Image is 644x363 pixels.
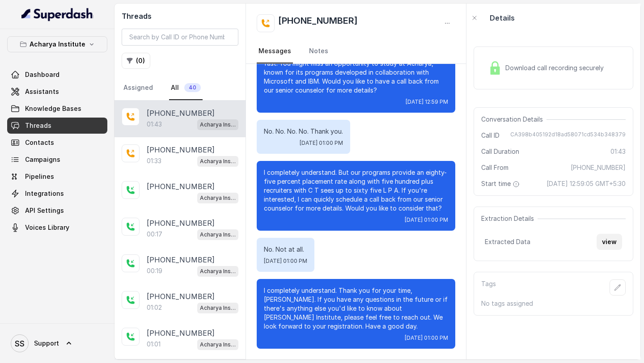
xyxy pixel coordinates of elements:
[488,61,502,75] img: Lock Icon
[7,84,107,100] a: Assistants
[34,339,59,348] span: Support
[30,39,85,50] p: Acharya Institute
[25,189,64,198] span: Integrations
[7,118,107,134] a: Threads
[147,108,215,118] p: [PHONE_NUMBER]
[547,179,626,188] span: [DATE] 12:59:05 GMT+5:30
[7,169,107,185] a: Pipelines
[300,139,343,147] span: [DATE] 01:00 PM
[147,291,215,302] p: [PHONE_NUMBER]
[481,179,521,188] span: Start time
[147,181,215,192] p: [PHONE_NUMBER]
[25,87,59,96] span: Assistants
[169,76,203,100] a: All40
[264,245,307,254] p: No. Not at all.
[184,83,201,92] span: 40
[147,156,161,165] p: 01:33
[25,104,81,113] span: Knowledge Bases
[147,120,162,129] p: 01:43
[200,267,236,276] p: Acharya Institute - Unpaid Application Fee Flow
[505,63,607,72] span: Download call recording securely
[7,331,107,356] a: Support
[25,223,69,232] span: Voices Library
[481,163,508,172] span: Call From
[122,53,150,69] button: (0)
[25,206,64,215] span: API Settings
[122,29,238,46] input: Search by Call ID or Phone Number
[257,39,293,63] a: Messages
[405,216,448,224] span: [DATE] 01:00 PM
[147,303,162,312] p: 01:02
[7,152,107,168] a: Campaigns
[264,50,448,95] p: But we have very limited seats left and they are filling up very fast. You might miss an opportun...
[257,39,455,63] nav: Tabs
[264,127,343,136] p: No. No. No. No. Thank you.
[25,70,59,79] span: Dashboard
[481,279,496,295] p: Tags
[481,115,547,124] span: Conversation Details
[264,168,448,213] p: I completely understand. But our programs provide an eighty-five percent placement rate along wit...
[122,76,155,100] a: Assigned
[200,194,236,203] p: Acharya Institute - Unpaid Application Fee Flow
[481,214,538,223] span: Extraction Details
[7,36,107,52] button: Acharya Institute
[147,340,161,349] p: 01:01
[25,172,54,181] span: Pipelines
[200,157,236,166] p: Acharya Institute - Unpaid Application Fee Flow
[510,131,626,140] span: CA398b405192d18ad58071cd534b348379
[490,13,515,23] p: Details
[7,203,107,219] a: API Settings
[147,328,215,338] p: [PHONE_NUMBER]
[25,138,54,147] span: Contacts
[571,163,626,172] span: [PHONE_NUMBER]
[264,286,448,331] p: I completely understand. Thank you for your time, [PERSON_NAME]. If you have any questions in the...
[147,254,215,265] p: [PHONE_NUMBER]
[597,234,622,250] button: view
[25,155,60,164] span: Campaigns
[307,39,330,63] a: Notes
[200,340,236,349] p: Acharya Institute - Unpaid Application Fee Flow
[7,186,107,202] a: Integrations
[406,98,448,106] span: [DATE] 12:59 PM
[122,76,238,100] nav: Tabs
[147,266,162,275] p: 00:19
[15,339,25,348] text: SS
[481,299,626,308] p: No tags assigned
[485,237,530,246] span: Extracted Data
[7,219,107,236] a: Voices Library
[264,257,307,265] span: [DATE] 01:00 PM
[481,131,500,140] span: Call ID
[7,135,107,151] a: Contacts
[21,7,93,21] img: light.svg
[7,101,107,117] a: Knowledge Bases
[25,121,51,130] span: Threads
[147,218,215,228] p: [PHONE_NUMBER]
[7,67,107,83] a: Dashboard
[200,120,236,129] p: Acharya Institute - Pending Enrolment Flow
[147,230,162,239] p: 00:17
[610,147,626,156] span: 01:43
[278,14,358,32] h2: [PHONE_NUMBER]
[122,11,238,21] h2: Threads
[147,144,215,155] p: [PHONE_NUMBER]
[200,230,236,239] p: Acharya Institute - Unpaid Application Fee Flow
[481,147,519,156] span: Call Duration
[200,304,236,312] p: Acharya Institute - Unpaid Application Fee Flow
[405,334,448,342] span: [DATE] 01:00 PM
